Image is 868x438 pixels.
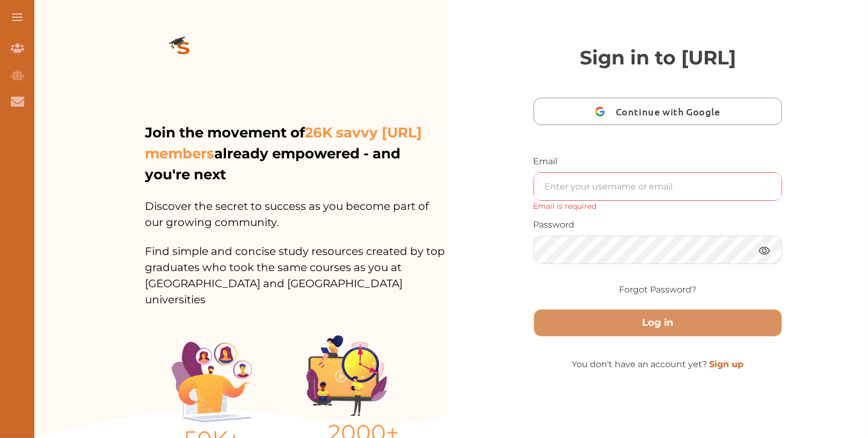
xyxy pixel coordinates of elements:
a: Forgot Password? [619,283,696,296]
a: Sign up [709,359,743,369]
button: Continue with Google [534,98,783,125]
div: Email is required [534,201,783,212]
img: Group%201403.ccdcecb8.png [307,335,387,416]
p: Join the movement of already empowered - and you're next [145,122,446,185]
span: Continue with Google [616,99,726,124]
p: Email [534,155,783,168]
p: You don't have an account yet? [534,358,783,371]
p: Discover the secret to success as you become part of our growing community. [145,185,448,230]
button: Log in [534,309,783,337]
p: Find simple and concise study resources created by top graduates who took the same courses as you... [145,230,448,308]
p: Sign in to [URL] [534,43,783,72]
input: Enter your username or email [534,173,782,200]
img: eye.3286bcf0.webp [758,244,771,257]
img: logo [145,19,222,79]
img: Illustration.25158f3c.png [172,342,252,422]
p: Password [534,218,783,231]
